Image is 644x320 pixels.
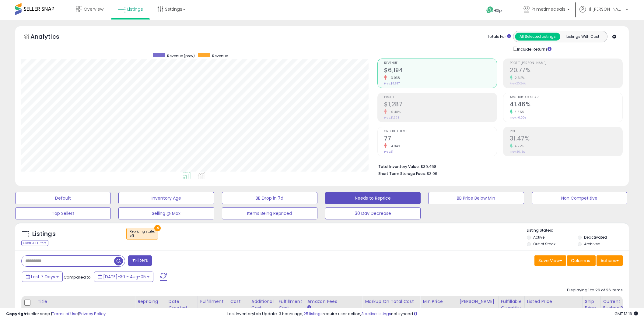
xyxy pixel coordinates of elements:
[428,192,524,204] button: BB Price Below Min
[222,207,317,219] button: Items Being Repriced
[384,101,497,109] h2: $1,287
[79,311,106,317] a: Privacy Policy
[527,298,580,305] div: Listed Price
[384,150,393,154] small: Prev: 81
[384,135,497,143] h2: 77
[527,228,629,233] p: Listing States:
[365,298,418,305] div: Markup on Total Cost
[37,298,132,305] div: Title
[510,67,622,75] h2: 20.77%
[118,207,214,219] button: Selling @ Max
[138,298,163,305] div: Repricing
[532,192,627,204] button: Non Competitive
[227,311,638,317] div: Last InventoryLab Update: 3 hours ago, require user action, not synced.
[212,53,228,59] span: Revenue
[222,192,317,204] button: BB Drop in 7d
[64,274,92,280] span: Compared to:
[325,207,421,219] button: 30 Day Decrease
[486,6,494,14] i: Get Help
[167,53,195,59] span: Revenue (prev)
[534,255,566,266] button: Save View
[501,298,522,311] div: Fulfillable Quantity
[154,225,161,231] button: ×
[614,311,638,317] span: 2025-08-13 13:16 GMT
[361,311,391,317] a: 3 active listings
[597,255,623,266] button: Actions
[94,272,153,282] button: [DATE]-30 - Aug-05
[513,144,524,148] small: 4.27%
[510,101,622,109] h2: 41.46%
[510,96,622,99] span: Avg. Buybox Share
[603,298,635,311] div: Current Buybox Price
[169,298,195,311] div: Date Created
[387,76,400,80] small: -3.03%
[584,235,607,240] label: Deactivated
[567,255,596,266] button: Columns
[303,311,323,317] a: 25 listings
[103,274,146,280] span: [DATE]-30 - Aug-05
[30,32,71,42] h5: Analytics
[510,82,526,85] small: Prev: 20.24%
[15,192,111,204] button: Default
[230,298,246,305] div: Cost
[200,298,225,305] div: Fulfillment
[384,62,497,65] span: Revenue
[378,164,420,169] b: Total Inventory Value:
[584,241,600,247] label: Archived
[427,171,437,176] span: $3.06
[384,82,400,85] small: Prev: $6,387
[567,287,623,293] div: Displaying 1 to 26 of 26 items
[510,135,622,143] h2: 31.47%
[6,311,106,317] div: seller snap | |
[481,2,514,20] a: Help
[378,162,618,170] li: $39,458
[15,207,111,219] button: Top Sellers
[510,116,526,119] small: Prev: 40.00%
[560,33,605,41] button: Listings With Cost
[510,62,622,65] span: Profit [PERSON_NAME]
[533,241,555,247] label: Out of Stock
[423,298,454,305] div: Min Price
[378,171,426,176] b: Short Term Storage Fees:
[513,76,525,80] small: 2.62%
[307,298,360,305] div: Amazon Fees
[585,298,598,311] div: Ship Price
[31,274,55,280] span: Last 7 Days
[32,230,56,238] h5: Listings
[387,110,401,114] small: -0.48%
[127,6,143,12] span: Listings
[510,130,622,133] span: ROI
[515,33,560,41] button: All Selected Listings
[6,311,28,317] strong: Copyright
[459,298,495,305] div: [PERSON_NAME]
[22,272,63,282] button: Last 7 Days
[128,255,152,266] button: Filters
[487,34,511,40] div: Totals For
[571,258,590,264] span: Columns
[21,240,48,246] div: Clear All Filters
[130,234,155,238] div: off
[384,67,497,75] h2: $6,194
[533,235,544,240] label: Active
[362,296,420,320] th: The percentage added to the cost of goods (COGS) that forms the calculator for Min & Max prices.
[279,298,302,311] div: Fulfillment Cost
[52,311,78,317] a: Terms of Use
[251,298,274,311] div: Additional Cost
[531,6,565,12] span: Primetimedeals
[510,150,525,154] small: Prev: 30.18%
[384,116,399,119] small: Prev: $1,293
[118,192,214,204] button: Inventory Age
[384,96,497,99] span: Profit
[494,8,502,13] span: Help
[579,6,628,20] a: Hi [PERSON_NAME]
[387,144,400,148] small: -4.94%
[384,130,497,133] span: Ordered Items
[513,110,524,114] small: 3.65%
[84,6,103,12] span: Overview
[130,229,155,238] span: Repricing state :
[587,6,624,12] span: Hi [PERSON_NAME]
[509,45,559,52] div: Include Returns
[325,192,421,204] button: Needs to Reprice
